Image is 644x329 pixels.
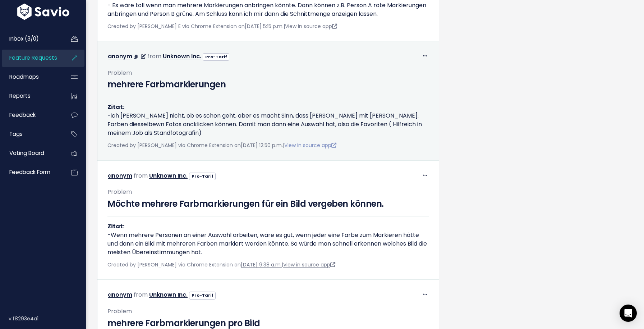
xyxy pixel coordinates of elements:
[107,142,336,149] span: Created by [PERSON_NAME] via Chrome Extension on |
[192,292,213,298] strong: Pro-Tarif
[134,291,148,299] span: from
[2,50,60,66] a: Feature Requests
[2,69,60,85] a: Roadmaps
[108,291,132,299] a: anonym
[9,309,86,328] div: v.f8293e4a1
[107,188,132,196] span: Problem
[620,305,637,322] div: Open Intercom Messenger
[9,73,39,81] span: Roadmaps
[134,55,138,59] i: Copy Email to clipboard
[107,23,337,30] span: Created by [PERSON_NAME] E via Chrome Extension on |
[2,88,60,104] a: Reports
[147,52,161,60] span: from
[205,54,227,60] strong: Pro-Tarif
[284,142,336,149] a: View in source app
[241,142,283,149] a: [DATE] 12:50 p.m.
[283,261,335,268] a: View in source app
[108,52,132,60] a: anonym
[2,145,60,161] a: Voting Board
[107,103,429,137] p: -ich [PERSON_NAME] nicht, ob es schon geht, aber es macht Sinn, dass [PERSON_NAME] mit [PERSON_NA...
[9,35,39,42] span: Inbox (3/0)
[9,111,36,119] span: Feedback
[9,149,44,157] span: Voting Board
[245,23,284,30] a: [DATE] 5:15 p.m.
[163,52,201,60] a: Unknown Inc.
[107,103,124,111] strong: Zitat:
[107,197,429,210] h3: Möchte mehrere Farbmarkierungen für ein Bild vergeben können.
[192,173,213,179] strong: Pro-Tarif
[107,222,429,257] p: -Wenn mehrere Personen an einer Auswahl arbeiten, wäre es gut, wenn jeder eine Farbe zum Markiere...
[2,107,60,123] a: Feedback
[134,172,148,180] span: from
[9,92,31,100] span: Reports
[2,126,60,142] a: Tags
[107,78,429,91] h3: mehrere Farbmarkierungen
[285,23,337,30] a: View in source app
[108,172,132,180] a: anonym
[149,172,188,180] a: Unknown Inc.
[107,69,132,77] span: Problem
[241,261,282,268] a: [DATE] 9:38 a.m.
[9,130,23,138] span: Tags
[149,291,188,299] a: Unknown Inc.
[107,307,132,315] span: Problem
[9,54,57,61] span: Feature Requests
[107,261,335,268] span: Created by [PERSON_NAME] via Chrome Extension on |
[9,168,50,176] span: Feedback form
[107,222,124,230] strong: Zitat:
[15,4,71,20] img: logo-white.9d6f32f41409.svg
[2,31,60,47] a: Inbox (3/0)
[2,164,60,181] a: Feedback form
